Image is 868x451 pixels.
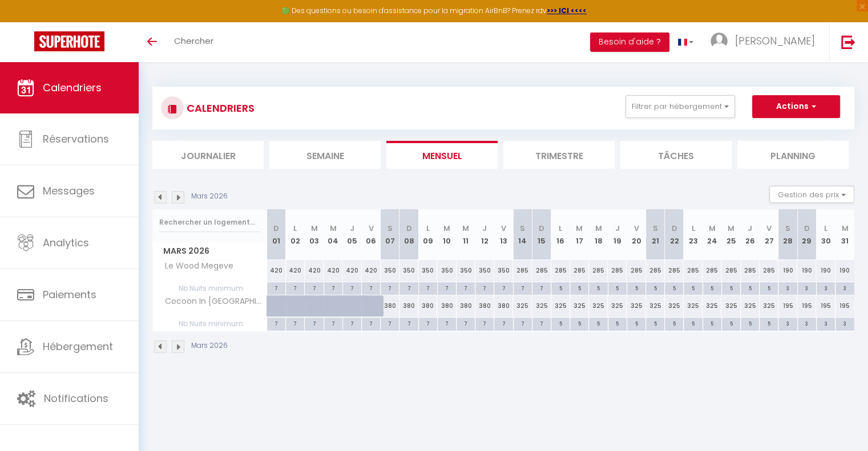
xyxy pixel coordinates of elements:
[627,318,645,328] div: 5
[741,260,760,281] div: 285
[710,32,728,50] img: ...
[722,282,740,293] div: 5
[418,295,437,316] div: 380
[760,318,778,328] div: 5
[804,223,810,234] abbr: D
[273,223,279,234] abbr: D
[816,209,835,260] th: 30
[399,282,418,293] div: 7
[419,318,437,328] div: 7
[513,295,532,316] div: 325
[381,318,399,328] div: 7
[835,282,854,293] div: 3
[627,282,645,293] div: 5
[324,209,342,260] th: 04
[43,235,89,250] span: Analytics
[760,260,778,281] div: 285
[399,295,418,316] div: 380
[418,260,437,281] div: 350
[570,209,589,260] th: 17
[589,260,608,281] div: 285
[665,295,684,316] div: 325
[286,209,305,260] th: 02
[551,318,570,328] div: 5
[514,282,532,293] div: 7
[589,282,607,293] div: 5
[703,318,721,328] div: 5
[426,223,430,234] abbr: L
[482,223,487,234] abbr: J
[324,282,342,293] div: 7
[362,282,380,293] div: 7
[608,260,627,281] div: 285
[595,223,602,234] abbr: M
[43,287,96,302] span: Paiements
[798,282,816,293] div: 3
[539,223,544,234] abbr: D
[305,260,324,281] div: 420
[362,260,381,281] div: 420
[778,209,797,260] th: 28
[665,282,683,293] div: 5
[551,209,570,260] th: 16
[520,223,525,234] abbr: S
[438,282,456,293] div: 7
[797,209,816,260] th: 29
[462,223,469,234] abbr: M
[437,260,456,281] div: 350
[824,223,827,234] abbr: L
[741,282,759,293] div: 5
[590,32,669,52] button: Besoin d'aide ?
[722,318,740,328] div: 5
[608,295,627,316] div: 325
[342,260,361,281] div: 420
[703,209,721,260] th: 24
[418,209,437,260] th: 09
[709,223,716,234] abbr: M
[475,318,494,328] div: 7
[381,282,399,293] div: 7
[627,295,645,316] div: 325
[362,318,380,328] div: 7
[684,282,702,293] div: 5
[741,318,759,328] div: 5
[350,223,354,234] abbr: J
[835,295,854,316] div: 195
[43,132,109,146] span: Réservations
[547,6,587,15] a: >>> ICI <<<<
[842,223,849,234] abbr: M
[513,209,532,260] th: 14
[305,209,324,260] th: 03
[570,282,588,293] div: 5
[155,295,269,308] span: Cocoon In [GEOGRAPHIC_DATA]
[748,223,752,234] abbr: J
[330,223,337,234] abbr: M
[457,282,475,293] div: 7
[835,318,854,328] div: 3
[457,295,475,316] div: 380
[174,35,213,47] span: Chercher
[267,282,285,293] div: 7
[589,318,607,328] div: 5
[153,318,267,330] span: Nb Nuits minimum
[797,260,816,281] div: 190
[501,223,506,234] abbr: V
[646,209,665,260] th: 21
[769,186,854,203] button: Gestion des prix
[816,260,835,281] div: 190
[741,209,760,260] th: 26
[702,22,829,62] a: ... [PERSON_NAME]
[165,22,222,62] a: Chercher
[559,223,562,234] abbr: L
[532,209,551,260] th: 15
[798,318,816,328] div: 3
[494,318,512,328] div: 7
[684,318,702,328] div: 5
[43,339,113,354] span: Hébergement
[419,282,437,293] div: 7
[737,141,849,169] li: Planning
[728,223,734,234] abbr: M
[589,295,608,316] div: 325
[721,209,740,260] th: 25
